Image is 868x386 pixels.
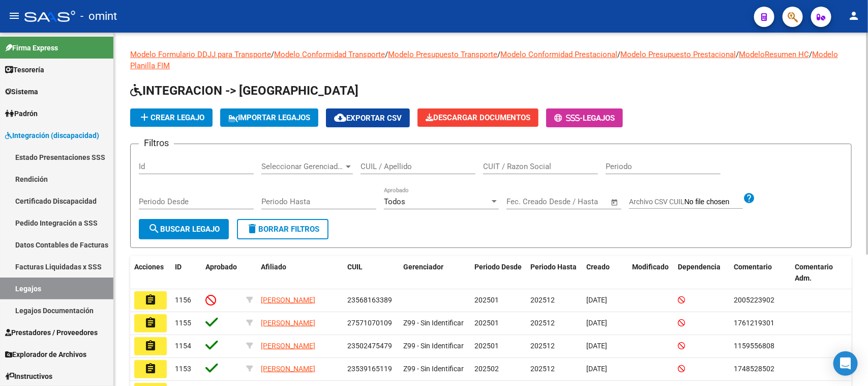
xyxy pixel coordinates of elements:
[144,294,157,306] mat-icon: assignment
[347,365,392,373] span: 23539165119
[5,130,99,141] span: Integración (discapacidad)
[261,319,315,327] span: [PERSON_NAME]
[530,296,555,304] span: 202512
[347,319,392,327] span: 27571070109
[474,365,499,373] span: 202502
[144,363,157,375] mat-icon: assignment
[261,296,315,304] span: [PERSON_NAME]
[220,108,318,127] button: IMPORTAR LEGAJOS
[474,263,522,271] span: Periodo Desde
[148,223,160,235] mat-icon: search
[474,296,499,304] span: 202501
[343,256,399,290] datatable-header-cell: CUIL
[734,319,774,327] span: 1761219301
[261,263,286,271] span: Afiliado
[674,256,730,290] datatable-header-cell: Dependencia
[526,256,582,290] datatable-header-cell: Periodo Hasta
[833,351,858,376] div: Open Intercom Messenger
[582,256,628,290] datatable-header-cell: Creado
[175,365,191,373] span: 1153
[5,42,58,53] span: Firma Express
[5,349,86,360] span: Explorador de Archivos
[795,263,833,283] span: Comentario Adm.
[261,342,315,350] span: [PERSON_NAME]
[175,296,191,304] span: 1156
[274,50,385,59] a: Modelo Conformidad Transporte
[130,50,271,59] a: Modelo Formulario DDJJ para Transporte
[144,317,157,329] mat-icon: assignment
[139,219,229,239] button: Buscar Legajo
[201,256,242,290] datatable-header-cell: Aprobado
[403,365,464,373] span: Z99 - Sin Identificar
[583,114,615,123] span: Legajos
[474,342,499,350] span: 202501
[734,365,774,373] span: 1748528502
[632,263,669,271] span: Modificado
[334,112,346,124] mat-icon: cloud_download
[734,342,774,350] span: 1159556808
[399,256,470,290] datatable-header-cell: Gerenciador
[620,50,736,59] a: Modelo Presupuesto Prestacional
[228,113,310,122] span: IMPORTAR LEGAJOS
[734,263,772,271] span: Comentario
[678,263,721,271] span: Dependencia
[5,86,38,97] span: Sistema
[326,108,410,127] button: Exportar CSV
[175,342,191,350] span: 1154
[734,296,774,304] span: 2005223902
[426,113,530,122] span: Descargar Documentos
[175,263,182,271] span: ID
[8,10,20,22] mat-icon: menu
[130,84,358,98] span: INTEGRACION -> [GEOGRAPHIC_DATA]
[175,319,191,327] span: 1155
[530,365,555,373] span: 202512
[205,263,237,271] span: Aprobado
[130,108,213,127] button: Crear Legajo
[138,111,151,123] mat-icon: add
[586,342,607,350] span: [DATE]
[148,225,220,234] span: Buscar Legajo
[403,263,443,271] span: Gerenciador
[171,256,201,290] datatable-header-cell: ID
[417,108,538,127] button: Descargar Documentos
[739,50,809,59] a: ModeloResumen HC
[791,256,852,290] datatable-header-cell: Comentario Adm.
[334,114,402,123] span: Exportar CSV
[586,365,607,373] span: [DATE]
[237,219,328,239] button: Borrar Filtros
[388,50,497,59] a: Modelo Presupuesto Transporte
[506,197,540,206] input: Start date
[257,256,343,290] datatable-header-cell: Afiliado
[130,256,171,290] datatable-header-cell: Acciones
[586,319,607,327] span: [DATE]
[546,108,623,127] button: -Legajos
[347,263,363,271] span: CUIL
[586,296,607,304] span: [DATE]
[5,371,52,382] span: Instructivos
[530,319,555,327] span: 202512
[261,365,315,373] span: [PERSON_NAME]
[138,113,204,122] span: Crear Legajo
[549,197,598,206] input: End date
[730,256,791,290] datatable-header-cell: Comentario
[684,198,743,207] input: Archivo CSV CUIL
[403,342,464,350] span: Z99 - Sin Identificar
[246,225,319,234] span: Borrar Filtros
[403,319,464,327] span: Z99 - Sin Identificar
[530,342,555,350] span: 202512
[384,197,405,206] span: Todos
[609,197,621,208] button: Open calendar
[347,296,392,304] span: 23568163389
[144,340,157,352] mat-icon: assignment
[500,50,617,59] a: Modelo Conformidad Prestacional
[134,263,164,271] span: Acciones
[848,10,860,22] mat-icon: person
[554,114,583,123] span: -
[5,64,44,75] span: Tesorería
[246,223,258,235] mat-icon: delete
[5,108,38,119] span: Padrón
[470,256,526,290] datatable-header-cell: Periodo Desde
[628,256,674,290] datatable-header-cell: Modificado
[586,263,610,271] span: Creado
[347,342,392,350] span: 23502475479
